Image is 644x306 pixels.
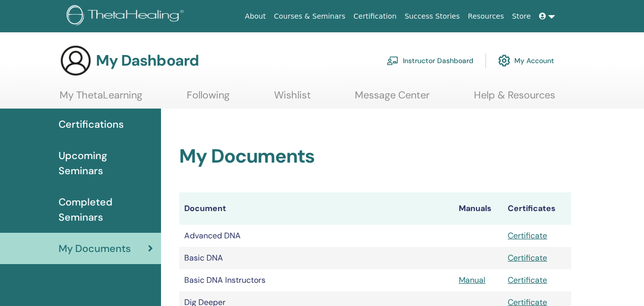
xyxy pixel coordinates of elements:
th: Manuals [454,192,503,225]
a: Help & Resources [474,89,555,109]
a: Resources [464,7,508,26]
a: Certification [349,7,400,26]
span: My Documents [59,241,131,256]
a: Instructor Dashboard [387,49,473,72]
a: Store [508,7,535,26]
img: cog.svg [498,52,510,69]
span: Completed Seminars [59,194,153,225]
h2: My Documents [179,145,571,168]
a: My Account [498,49,554,72]
a: Wishlist [274,89,311,109]
img: chalkboard-teacher.svg [387,56,399,65]
span: Upcoming Seminars [59,148,153,178]
a: Following [187,89,230,109]
td: Basic DNA [179,247,454,269]
td: Basic DNA Instructors [179,269,454,291]
th: Document [179,192,454,225]
a: Message Center [355,89,430,109]
a: Certificate [508,252,547,263]
a: Courses & Seminars [270,7,350,26]
a: My ThetaLearning [60,89,142,109]
a: Certificate [508,275,547,285]
span: Certifications [59,117,124,132]
th: Certificates [503,192,571,225]
a: Manual [459,275,486,285]
td: Advanced DNA [179,225,454,247]
h3: My Dashboard [96,52,199,70]
a: Certificate [508,230,547,241]
a: About [241,7,270,26]
img: logo.png [67,5,187,28]
a: Success Stories [401,7,464,26]
img: generic-user-icon.jpg [60,44,92,77]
